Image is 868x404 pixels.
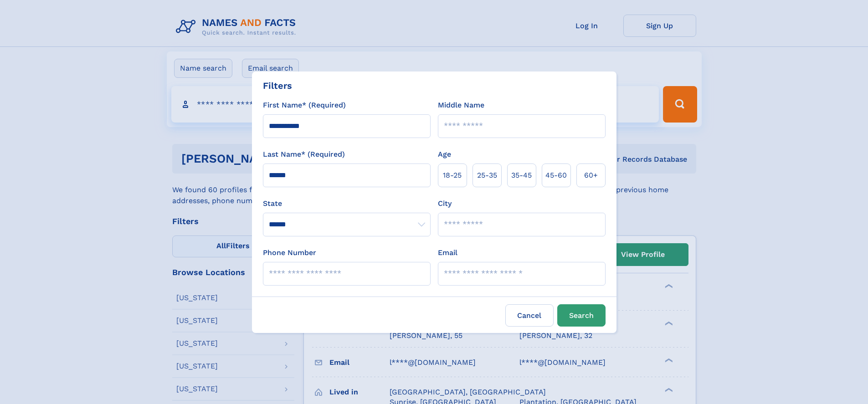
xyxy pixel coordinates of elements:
[263,247,316,258] label: Phone Number
[545,170,567,181] span: 45‑60
[263,198,431,209] label: State
[505,304,554,327] label: Cancel
[263,149,345,160] label: Last Name* (Required)
[584,170,598,181] span: 60+
[438,100,484,111] label: Middle Name
[557,304,606,327] button: Search
[438,198,452,209] label: City
[443,170,462,181] span: 18‑25
[263,100,346,111] label: First Name* (Required)
[263,79,292,92] div: Filters
[438,247,457,258] label: Email
[438,149,451,160] label: Age
[511,170,532,181] span: 35‑45
[477,170,497,181] span: 25‑35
